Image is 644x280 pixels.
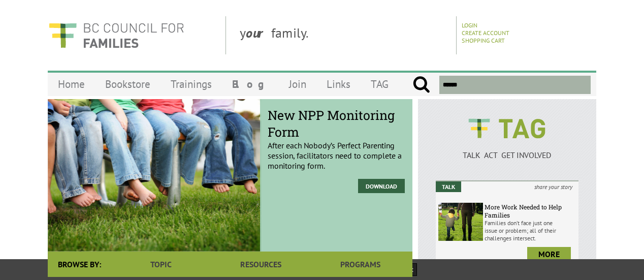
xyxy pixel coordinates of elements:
strong: our [246,24,271,41]
a: Blog [222,72,279,96]
a: Create Account [462,29,509,37]
a: Home [48,72,95,96]
i: share your story [528,181,578,192]
span: New NPP Monitoring Form [268,107,405,140]
a: more [527,247,571,261]
img: BC Council for FAMILIES [48,16,185,54]
h6: More Work Needed to Help Families [485,203,576,219]
a: Download [358,179,405,193]
a: TAG [361,72,399,96]
input: Submit [412,76,430,94]
a: Bookstore [95,72,160,96]
em: Talk [436,181,461,192]
img: BCCF's TAG Logo [461,109,553,148]
a: Links [316,72,361,96]
p: After each Nobody’s Perfect Parenting session, facilitators need to complete a monitoring form. [268,115,405,171]
a: Join [279,72,316,96]
a: Trainings [160,72,222,96]
div: y family. [232,16,457,54]
a: Resources [211,252,310,277]
a: Shopping Cart [462,37,505,44]
a: Login [462,21,477,29]
a: Topic [111,252,211,277]
div: Browse By: [48,252,111,277]
p: TALK ACT GET INVOLVED [436,150,578,160]
a: Programs [311,252,410,277]
p: Families don’t face just one issue or problem; all of their challenges intersect. [485,219,576,242]
a: TALK ACT GET INVOLVED [436,140,578,160]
